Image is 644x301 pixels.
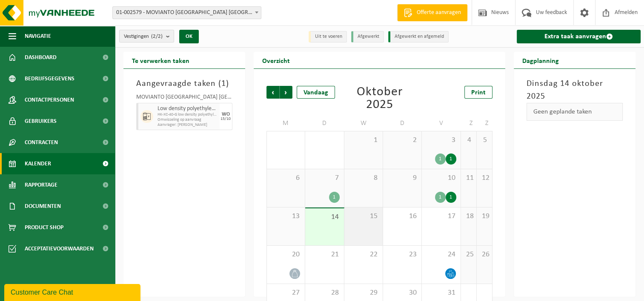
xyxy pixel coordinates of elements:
h2: Overzicht [254,52,298,68]
span: 01-002579 - MOVIANTO BELGIUM NV - EREMBODEGEM [112,6,261,19]
span: Volgende [280,86,292,99]
span: 29 [349,288,378,298]
td: V [422,116,461,131]
span: HK-XC-40-G low density polyethyleen (LDPE) folie, los, natur [157,112,218,117]
span: Rapportage [25,174,57,196]
a: Offerte aanvragen [397,4,467,21]
span: 27 [271,288,301,298]
span: 7 [309,173,339,183]
span: 19 [481,212,488,221]
li: Uit te voeren [309,31,347,43]
span: Documenten [25,196,61,217]
a: Extra taak aanvragen [517,30,641,43]
span: Dashboard [25,47,57,68]
span: 14 [309,213,339,222]
span: 24 [426,250,456,259]
span: 2 [387,136,417,145]
span: 22 [349,250,378,259]
div: MOVIANTO [GEOGRAPHIC_DATA] [GEOGRAPHIC_DATA] [136,94,232,103]
div: 1 [446,192,456,203]
span: 30 [387,288,417,298]
div: Oktober 2025 [344,86,415,111]
span: 3 [426,136,456,145]
span: 4 [465,136,472,145]
span: Bedrijfsgegevens [25,68,74,89]
td: M [266,116,305,131]
h2: Te verwerken taken [123,52,198,68]
a: Print [464,86,492,99]
span: 16 [387,212,417,221]
div: 1 [329,192,340,203]
count: (2/2) [151,34,163,39]
span: Gebruikers [25,111,57,132]
span: 15 [349,212,378,221]
li: Afgewerkt [351,31,384,43]
span: 6 [271,173,301,183]
span: Contactpersonen [25,89,74,111]
span: Low density polyethyleen (LDPE) folie, los, naturel [157,105,218,112]
span: 31 [426,288,456,298]
h3: Dinsdag 14 oktober 2025 [527,77,623,103]
span: 9 [387,173,417,183]
span: 01-002579 - MOVIANTO BELGIUM NV - EREMBODEGEM [113,7,261,19]
div: 15/10 [220,117,231,121]
span: Vorige [266,86,279,99]
span: 12 [481,173,488,183]
span: 1 [349,136,378,145]
span: Offerte aanvragen [415,9,463,17]
span: 1 [221,80,226,88]
span: Contracten [25,132,58,153]
div: WO [222,112,230,117]
button: Vestigingen(2/2) [119,30,174,43]
span: 26 [481,250,488,259]
span: Acceptatievoorwaarden [25,238,94,259]
span: Omwisseling op aanvraag [157,117,218,122]
iframe: chat widget [4,282,142,301]
span: 20 [271,250,301,259]
span: Vestigingen [124,30,163,43]
span: 28 [309,288,339,298]
div: 1 [435,192,446,203]
span: 8 [349,173,378,183]
td: W [344,116,383,131]
span: 17 [426,212,456,221]
span: 18 [465,212,472,221]
span: Navigatie [25,26,51,47]
h2: Dagplanning [514,52,567,68]
div: 1 [435,153,446,165]
span: Kalender [25,153,51,174]
h3: Aangevraagde taken ( ) [136,77,232,90]
td: D [383,116,422,131]
div: 1 [446,153,456,165]
li: Afgewerkt en afgemeld [388,31,449,43]
span: Print [471,89,486,96]
span: 10 [426,173,456,183]
div: Vandaag [297,86,335,99]
span: 21 [309,250,339,259]
td: Z [477,116,492,131]
span: 11 [465,173,472,183]
span: Product Shop [25,217,63,238]
span: 25 [465,250,472,259]
span: 13 [271,212,301,221]
td: D [305,116,344,131]
div: Geen geplande taken [527,103,623,121]
span: Aanvrager: [PERSON_NAME] [157,122,218,128]
td: Z [461,116,477,131]
span: 5 [481,136,488,145]
button: OK [179,30,199,43]
span: 23 [387,250,417,259]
